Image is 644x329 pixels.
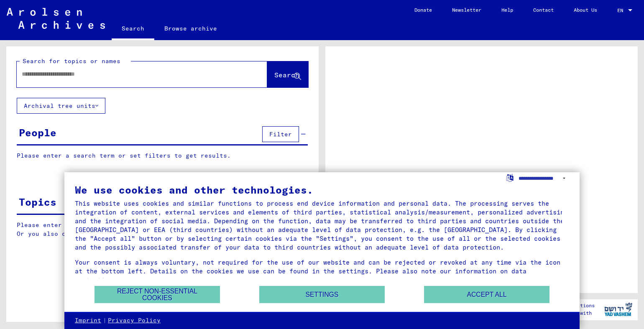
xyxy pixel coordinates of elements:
[17,151,308,160] p: Please enter a search term or set filters to get results.
[95,286,220,303] button: Reject non-essential cookies
[75,185,569,195] div: We use cookies and other technologies.
[269,130,292,138] span: Filter
[267,61,308,87] button: Search
[108,316,161,325] a: Privacy Policy
[23,57,120,65] mat-label: Search for topics or names
[112,18,154,40] a: Search
[75,316,101,325] a: Imprint
[19,125,56,140] div: People
[274,71,299,79] span: Search
[75,258,569,284] div: Your consent is always voluntary, not required for the use of our website and can be rejected or ...
[75,199,569,252] div: This website uses cookies and similar functions to process end device information and personal da...
[17,98,105,114] button: Archival tree units
[262,126,299,142] button: Filter
[154,18,227,38] a: Browse archive
[259,286,385,303] button: Settings
[7,8,105,29] img: Arolsen_neg.svg
[424,286,549,303] button: Accept all
[17,221,308,238] p: Please enter a search term or set filters to get results. Or you also can browse the manually.
[603,299,634,320] img: yv_logo.png
[19,194,56,209] div: Topics
[617,8,626,13] span: EN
